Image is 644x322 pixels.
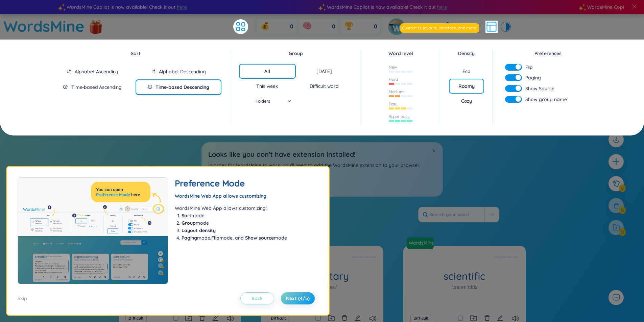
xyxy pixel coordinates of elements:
div: Roomy [458,83,475,90]
span: Show Source [525,85,554,92]
div: WordsMine Copilot is now available! Check it out [322,3,582,11]
button: Next (4/5) [281,292,315,304]
span: delete [484,315,490,321]
div: Skip [18,295,27,302]
div: Eco [462,68,471,75]
li: mode [182,212,312,219]
img: avatar [388,18,405,35]
span: plus [612,157,620,166]
a: WordsMine [406,240,434,246]
a: avatar [388,18,407,35]
b: Layout density [182,227,216,233]
h2: Preference Mode [175,177,312,190]
div: Density [449,50,484,57]
b: Group [182,220,196,226]
div: Time-based Descending [156,84,209,91]
span: here [177,3,187,11]
span: edit [355,315,361,321]
b: Flip [211,235,219,241]
div: Cozy [461,98,472,104]
div: All [264,68,270,75]
div: This week [256,83,278,90]
b: Sort [182,213,191,219]
li: mode, mode, and mode [182,234,312,242]
div: Time-based Ascending [71,84,122,91]
span: 0 [374,23,377,30]
div: Super easy [389,114,410,119]
span: Next (4/5) [286,295,310,302]
button: Back [240,292,274,304]
span: here [437,3,447,11]
div: Word level [370,50,431,57]
p: In order for WordsMine to work, you'll need to add the WordsMine extension to your browser. [208,162,436,169]
h2: Looks like you don't have extension installed! [208,149,436,159]
p: WordsMine Web App allows customizing: [175,204,312,212]
span: delete [341,315,348,321]
span: Flip [525,64,533,71]
b: Show source [245,235,274,241]
div: [DATE] [316,68,332,75]
span: Show group name [525,96,567,103]
a: WordsMine [3,14,85,38]
div: New [389,65,397,70]
span: delete [199,315,205,321]
span: edit [497,315,503,321]
div: Group [239,50,353,57]
div: Alphabet Ascending [75,68,118,75]
span: sort-descending [151,69,156,74]
input: Search your word [419,207,484,222]
a: WordsMine [407,238,436,249]
div: WordsMine Web App allows customizing [175,192,312,200]
h1: /ˌsaɪənˈtɪfɪk/ [451,283,477,291]
span: edit [212,315,218,321]
b: Paging [182,235,197,241]
span: sort-ascending [67,69,71,74]
span: 0 [290,23,293,30]
li: mode [182,219,312,227]
div: WordsMine Copilot is now available! Check it out [62,3,322,11]
div: Alphabet Descending [159,68,206,75]
div: Medium [389,89,404,95]
div: Preferences [502,50,595,57]
div: Hard [389,77,398,82]
span: field-time [63,84,68,89]
div: Difficult word [310,83,339,90]
h1: scientific [403,270,525,282]
span: Paging [525,74,541,81]
img: flashSalesIcon.a7f4f837.png [89,16,102,36]
span: Back [252,295,263,302]
span: 0 [332,23,335,30]
div: Easy [389,101,398,107]
div: Sort [50,50,221,57]
span: field-time [147,84,152,89]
